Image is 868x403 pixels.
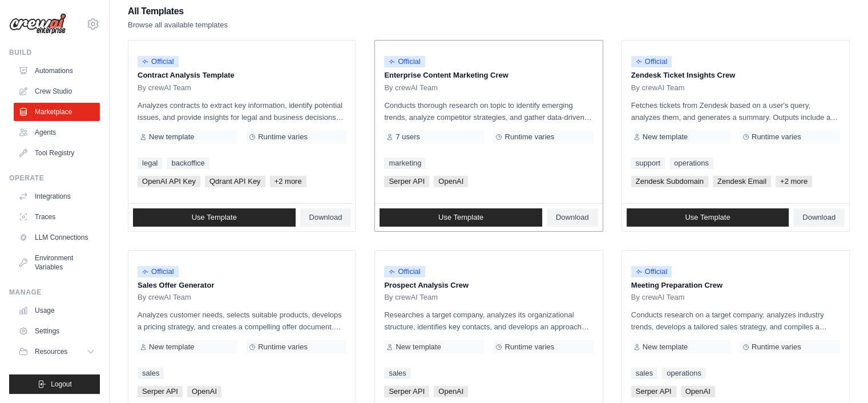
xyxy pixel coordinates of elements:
div: Manage [9,288,100,297]
a: sales [138,368,164,379]
p: Meeting Preparation Crew [631,280,840,291]
a: operations [662,368,706,379]
span: Zendesk Email [713,176,771,187]
p: Analyzes contracts to extract key information, identify potential issues, and provide insights fo... [138,99,346,123]
button: Logout [9,374,100,394]
a: Traces [14,208,100,226]
h2: All Templates [128,3,228,19]
span: Download [802,213,835,222]
a: legal [138,158,162,169]
span: By crewAI Team [631,83,685,92]
div: Operate [9,174,100,183]
a: Agents [14,123,100,142]
span: Official [384,56,425,67]
p: Contract Analysis Template [138,70,346,81]
p: Enterprise Content Marketing Crew [384,70,593,81]
span: Official [631,56,672,67]
a: Environment Variables [14,249,100,276]
span: Runtime varies [752,132,801,142]
a: Download [547,208,598,227]
p: Prospect Analysis Crew [384,280,593,291]
span: By crewAI Team [631,293,685,302]
span: Serper API [384,176,429,187]
span: New template [395,342,441,352]
a: Integrations [14,187,100,205]
p: Fetches tickets from Zendesk based on a user's query, analyzes them, and generates a summary. Out... [631,99,840,123]
a: LLM Connections [14,228,100,247]
p: Conducts research on a target company, analyzes industry trends, develops a tailored sales strate... [631,309,840,333]
p: Analyzes customer needs, selects suitable products, develops a pricing strategy, and creates a co... [138,309,346,333]
span: Runtime varies [504,342,554,352]
a: Tool Registry [14,144,100,162]
span: By crewAI Team [384,293,438,302]
a: Use Template [133,208,296,227]
span: Serper API [631,386,676,397]
span: Download [556,213,589,222]
span: By crewAI Team [138,83,191,92]
span: Zendesk Subdomain [631,176,708,187]
span: By crewAI Team [138,293,191,302]
span: New template [643,342,688,352]
a: Use Template [627,208,789,227]
span: By crewAI Team [384,83,438,92]
span: Use Template [192,213,237,222]
button: Resources [14,342,100,361]
a: Automations [14,62,100,80]
a: Marketplace [14,103,100,121]
a: sales [384,368,410,379]
img: Logo [9,13,66,35]
span: Runtime varies [258,342,308,352]
span: Runtime varies [504,132,554,142]
span: Logout [51,380,72,389]
span: Official [631,266,672,277]
span: OpenAI [187,386,221,397]
span: Serper API [384,386,429,397]
span: OpenAI [434,176,468,187]
p: Browse all available templates [128,19,228,31]
span: New template [149,342,194,352]
span: OpenAI [681,386,715,397]
a: Usage [14,301,100,320]
a: backoffice [167,158,209,169]
span: 7 users [395,132,420,142]
a: Crew Studio [14,82,100,100]
p: Researches a target company, analyzes its organizational structure, identifies key contacts, and ... [384,309,593,333]
span: +2 more [270,176,306,187]
span: Official [138,56,179,67]
span: Runtime varies [258,132,308,142]
a: support [631,158,665,169]
p: Sales Offer Generator [138,280,346,291]
span: Resources [35,347,67,356]
a: Download [300,208,352,227]
a: Settings [14,322,100,340]
p: Zendesk Ticket Insights Crew [631,70,840,81]
span: Use Template [438,213,483,222]
span: Serper API [138,386,183,397]
a: operations [669,158,713,169]
span: Download [309,213,342,222]
span: OpenAI [434,386,468,397]
span: Runtime varies [752,342,801,352]
span: Official [138,266,179,277]
a: Use Template [380,208,542,227]
span: New template [643,132,688,142]
span: OpenAI API Key [138,176,200,187]
a: sales [631,368,657,379]
a: marketing [384,158,426,169]
span: +2 more [776,176,812,187]
span: New template [149,132,194,142]
div: Build [9,48,100,57]
span: Official [384,266,425,277]
a: Download [793,208,845,227]
p: Conducts thorough research on topic to identify emerging trends, analyze competitor strategies, a... [384,99,593,123]
span: Qdrant API Key [205,176,265,187]
span: Use Template [685,213,730,222]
